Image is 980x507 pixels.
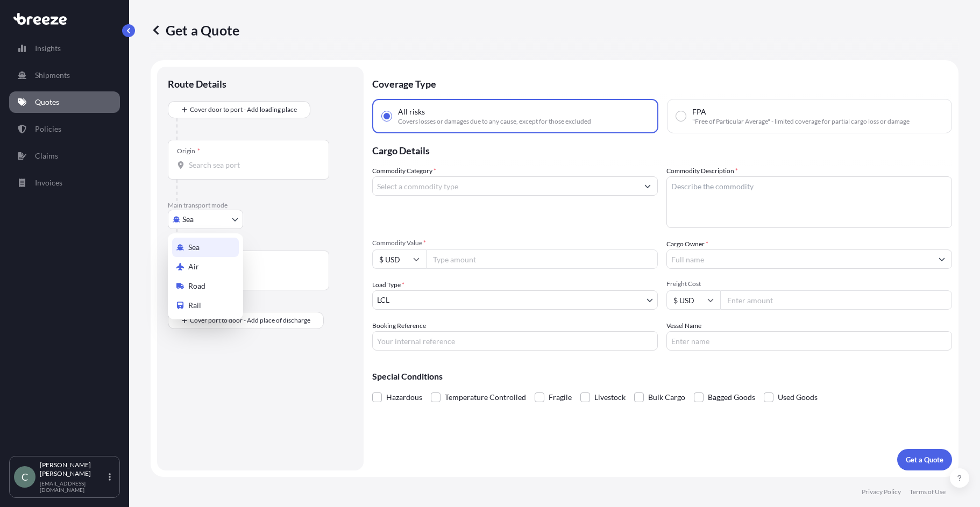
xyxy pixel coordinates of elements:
[188,242,200,253] span: Sea
[188,261,199,272] span: Air
[188,281,205,291] span: Road
[188,300,201,311] span: Rail
[372,67,952,99] p: Coverage Type
[168,233,243,319] div: Select transport
[372,133,952,166] p: Cargo Details
[151,22,239,39] p: Get a Quote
